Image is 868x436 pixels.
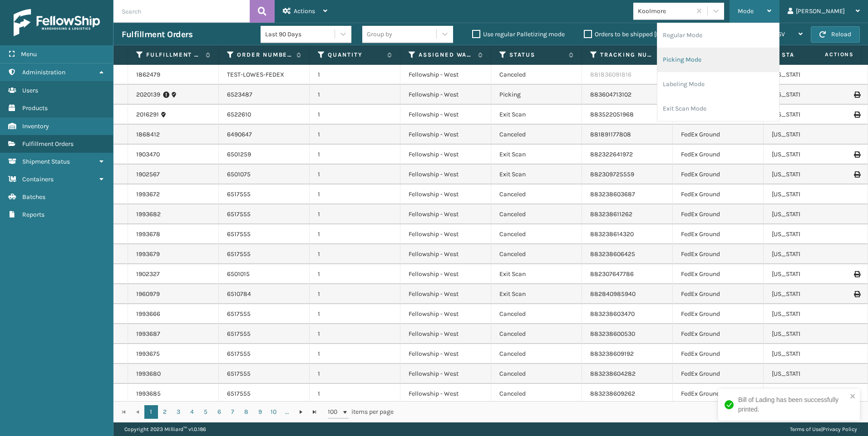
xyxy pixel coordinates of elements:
td: FedEx Ground [673,284,764,304]
td: 6517555 [219,304,310,324]
td: FedEx Ground [673,304,764,324]
td: 6490647 [219,125,310,145]
span: Inventory [22,122,49,130]
td: 1 [310,125,400,145]
a: 3 [172,405,185,419]
td: 1 [310,364,400,384]
span: Products [22,104,48,112]
span: Actions [294,7,315,15]
a: 1903470 [136,150,160,159]
td: 1 [310,244,400,264]
td: 6517555 [219,204,310,224]
td: 6517555 [219,244,310,264]
label: Fulfillment Order Id [146,51,201,59]
td: FedEx Ground [673,145,764,165]
td: Fellowship - West [400,324,491,344]
label: Orders to be shipped [DATE] [584,30,672,38]
td: 6510784 [219,284,310,304]
td: [US_STATE] [764,264,854,284]
td: 1 [310,165,400,184]
td: FedEx Ground [673,184,764,204]
td: Fellowship - West [400,344,491,364]
a: ... [281,405,294,419]
span: Reports [22,211,44,218]
a: 1902327 [136,270,160,279]
span: Shipment Status [22,158,70,165]
td: Picking [491,85,582,105]
td: FedEx Ground [673,364,764,384]
td: 1 [310,324,400,344]
td: 1 [310,304,400,324]
a: 883238611262 [590,210,632,218]
a: 2 [158,405,172,419]
a: 1993679 [136,250,160,259]
a: 1960979 [136,290,160,299]
a: 883604713102 [590,91,631,98]
a: 1902567 [136,170,160,179]
a: 6 [212,405,226,419]
div: Koolmore [638,6,692,16]
a: 1 [144,405,158,419]
td: Canceled [491,125,582,145]
a: 2020139 [136,90,160,99]
td: Fellowship - West [400,65,491,85]
td: Fellowship - West [400,224,491,244]
td: Canceled [491,304,582,324]
td: Fellowship - West [400,264,491,284]
label: Assigned Warehouse [419,51,473,59]
a: 9 [253,405,267,419]
a: 1993682 [136,210,161,219]
a: 5 [199,405,212,419]
td: [US_STATE] [764,344,854,364]
td: Fellowship - West [400,184,491,204]
td: FedEx Ground [673,165,764,184]
p: Copyright 2023 Milliard™ v 1.0.186 [124,422,206,436]
a: 883238609262 [590,390,635,397]
h3: Fulfillment Orders [122,29,192,40]
a: 881891177808 [590,131,631,138]
a: 883238600530 [590,330,635,338]
i: Print Label [854,92,859,98]
td: 1 [310,284,400,304]
td: 6517555 [219,324,310,344]
a: 8 [240,405,253,419]
td: Exit Scan [491,264,582,284]
a: 7 [226,405,240,419]
td: 1 [310,384,400,404]
td: Canceled [491,364,582,384]
span: Containers [22,175,54,183]
td: 6517555 [219,224,310,244]
td: 1 [310,105,400,125]
td: Canceled [491,65,582,85]
a: 1993687 [136,329,160,339]
td: [US_STATE] [764,165,854,184]
a: 4 [185,405,199,419]
td: FedEx Ground [673,224,764,244]
i: Print Label [854,271,859,277]
td: 1 [310,204,400,224]
td: Canceled [491,204,582,224]
span: Actions [796,47,859,62]
td: FedEx Ground [673,324,764,344]
div: Last 90 Days [265,29,335,39]
td: Fellowship - West [400,284,491,304]
td: [US_STATE] [764,204,854,224]
td: 6517555 [219,384,310,404]
td: [US_STATE] [764,224,854,244]
td: Canceled [491,184,582,204]
td: Fellowship - West [400,125,491,145]
td: FedEx Ground [673,264,764,284]
img: logo [14,9,100,36]
i: Print Label [854,291,859,297]
a: 883238609192 [590,350,634,358]
td: [US_STATE] [764,284,854,304]
td: 6517555 [219,364,310,384]
li: Regular Mode [657,23,779,48]
a: 883238604282 [590,370,636,378]
td: Canceled [491,384,582,404]
div: 1 - 100 of 2215 items [406,407,858,417]
a: 1993685 [136,389,161,398]
i: Print Label [854,151,859,158]
td: [US_STATE] [764,324,854,344]
a: 1868412 [136,130,160,139]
